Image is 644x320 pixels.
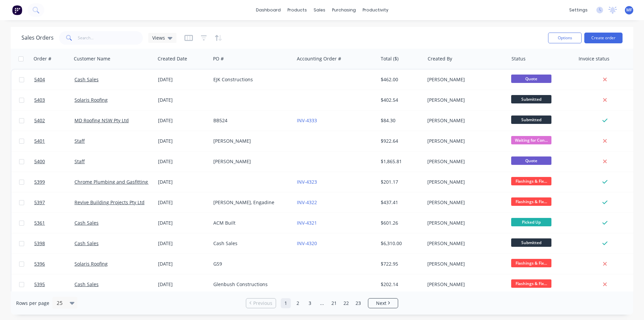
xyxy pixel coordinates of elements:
[511,259,551,267] span: Flashings & Fix...
[310,5,329,15] div: sales
[34,213,74,233] a: 5361
[158,76,208,83] div: [DATE]
[34,90,74,110] a: 5403
[213,199,288,206] div: [PERSON_NAME], Engadine
[74,199,145,205] a: Revive Building Projects Pty Ltd
[152,34,165,41] span: Views
[317,298,327,308] a: Jump forward
[376,300,386,307] span: Next
[381,97,420,103] div: $402.54
[427,117,502,124] div: [PERSON_NAME]
[381,76,420,83] div: $462.00
[21,35,54,41] h1: Sales Orders
[381,55,398,62] div: Total ($)
[34,151,74,172] a: 5400
[213,138,288,144] div: [PERSON_NAME]
[213,220,288,226] div: ACM Built
[381,117,420,124] div: $84.30
[34,261,45,267] span: 5396
[511,177,551,185] span: Flashings & Fix...
[511,156,551,165] span: Quote
[381,281,420,288] div: $202.14
[78,31,143,45] input: Search...
[381,240,420,247] div: $6,310.00
[34,274,74,294] a: 5395
[34,192,74,213] a: 5397
[305,298,315,308] a: Page 3
[158,220,208,226] div: [DATE]
[511,279,551,288] span: Flashings & Fix...
[243,298,401,308] ul: Pagination
[626,7,632,13] span: MF
[74,117,129,124] a: MD Roofing NSW Pty Ltd
[34,240,45,247] span: 5398
[34,55,51,62] div: Order #
[74,158,85,165] a: Staff
[381,158,420,165] div: $1,865.81
[381,199,420,206] div: $437.41
[566,5,591,15] div: settings
[427,97,502,103] div: [PERSON_NAME]
[381,261,420,267] div: $722.95
[213,117,288,124] div: BB524
[427,281,502,288] div: [PERSON_NAME]
[297,220,317,226] a: INV-4321
[427,261,502,267] div: [PERSON_NAME]
[359,5,392,15] div: productivity
[329,5,359,15] div: purchasing
[158,138,208,144] div: [DATE]
[74,240,99,246] a: Cash Sales
[329,298,339,308] a: Page 21
[158,179,208,185] div: [DATE]
[297,240,317,246] a: INV-4320
[281,298,291,308] a: Page 1 is your current page
[34,117,45,124] span: 5402
[213,281,288,288] div: Glenbush Constructions
[34,70,74,90] a: 5404
[34,97,45,103] span: 5403
[158,97,208,103] div: [DATE]
[511,116,551,124] span: Submitted
[74,220,99,226] a: Cash Sales
[74,76,99,83] a: Cash Sales
[34,199,45,206] span: 5397
[511,218,551,226] span: Picked Up
[74,138,85,144] a: Staff
[16,300,49,307] span: Rows per page
[246,300,276,307] a: Previous page
[34,138,45,144] span: 5401
[34,233,74,254] a: 5398
[158,261,208,267] div: [DATE]
[381,220,420,226] div: $601.26
[213,76,288,83] div: EJK Constructions
[74,55,110,62] div: Customer Name
[74,179,164,185] a: Chrome Plumbing and Gasfitting Pty Ltd
[353,298,363,308] a: Page 23
[427,220,502,226] div: [PERSON_NAME]
[253,5,284,15] a: dashboard
[512,55,526,62] div: Status
[427,240,502,247] div: [PERSON_NAME]
[428,55,452,62] div: Created By
[548,33,582,43] button: Options
[74,261,108,267] a: Solaris Roofing
[34,172,74,192] a: 5399
[34,158,45,165] span: 5400
[34,254,74,274] a: 5396
[253,300,272,307] span: Previous
[34,76,45,83] span: 5404
[158,281,208,288] div: [DATE]
[427,158,502,165] div: [PERSON_NAME]
[34,179,45,185] span: 5399
[158,158,208,165] div: [DATE]
[34,131,74,151] a: 5401
[427,138,502,144] div: [PERSON_NAME]
[158,55,187,62] div: Created Date
[511,136,551,144] span: Waiting for Con...
[381,138,420,144] div: $922.64
[511,197,551,206] span: Flashings & Fix...
[297,179,317,185] a: INV-4323
[12,5,22,15] img: Factory
[213,261,288,267] div: GS9
[297,55,341,62] div: Accounting Order #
